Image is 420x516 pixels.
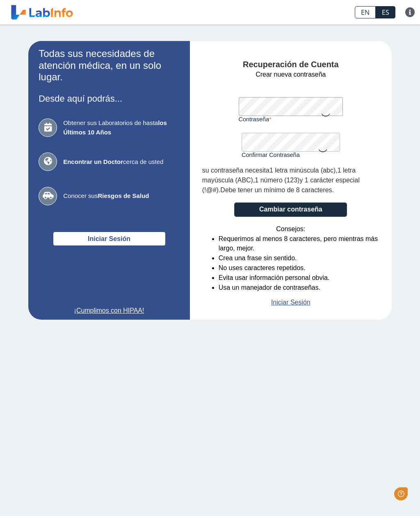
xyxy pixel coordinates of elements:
[63,119,167,136] b: los Últimos 10 Años
[39,48,180,83] h2: Todas sus necesidades de atención médica, en un solo lugar.
[202,166,379,195] div: , , . .
[255,177,299,184] span: 1 número (123)
[234,202,347,217] button: Cambiar contraseña
[39,93,180,104] h3: Desde aquí podrás...
[376,6,395,18] a: ES
[269,167,336,174] span: 1 letra minúscula (abc)
[98,192,149,199] b: Riesgos de Salud
[219,263,379,273] li: No uses caracteres repetidos.
[256,70,326,80] span: Crear nueva contraseña
[202,177,360,193] span: y 1 carácter especial (!@#)
[202,60,379,70] h4: Recuperación de Cuenta
[63,191,180,201] span: Conocer sus
[39,306,180,316] a: ¡Cumplimos con HIPAA!
[271,298,310,307] a: Iniciar Sesión
[347,484,411,507] iframe: Help widget launcher
[355,6,376,18] a: EN
[202,167,356,184] span: 1 letra mayúscula (ABC)
[219,253,379,263] li: Crea una frase sin sentido.
[63,157,180,167] span: cerca de usted
[63,158,123,165] b: Encontrar un Doctor
[219,234,379,254] li: Requerimos al menos 8 caracteres, pero mientras más largo, mejor.
[202,167,269,174] span: su contraseña necesita
[63,118,180,137] span: Obtener sus Laboratorios de hasta
[242,152,340,158] label: Confirmar Contraseña
[219,273,379,283] li: Evita usar información personal obvia.
[276,224,305,234] span: Consejos:
[239,116,343,123] label: Contraseña
[219,283,379,293] li: Usa un manejador de contraseñas.
[220,186,332,193] span: Debe tener un mínimo de 8 caracteres
[53,232,166,246] button: Iniciar Sesión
